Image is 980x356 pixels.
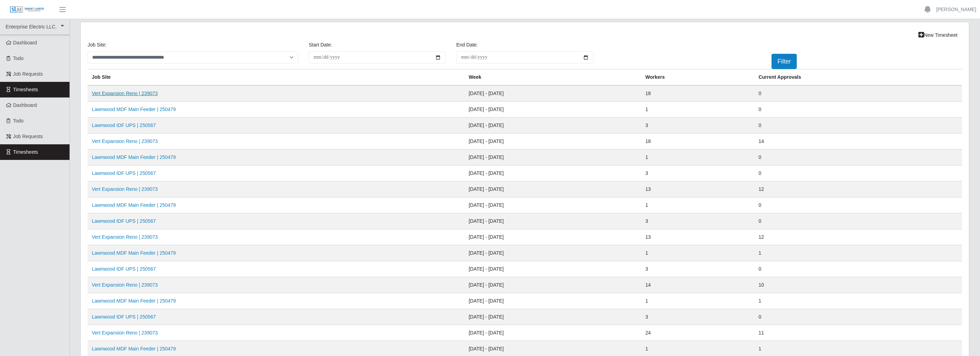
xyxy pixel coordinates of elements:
td: 0 [755,102,962,118]
td: 24 [641,325,754,341]
td: 18 [641,134,754,150]
td: 1 [641,102,754,118]
span: Dashboard [13,40,37,45]
a: Vert Expansion Reno | 239073 [92,91,158,96]
span: Dashboard [13,102,37,108]
a: Vert Expansion Reno | 239073 [92,234,158,240]
td: 0 [755,309,962,325]
th: job site [88,69,465,86]
td: [DATE] - [DATE] [465,118,641,134]
a: Lawnwood IDF UPS | 250567 [92,170,156,176]
td: [DATE] - [DATE] [465,85,641,102]
span: Job Requests [13,134,43,139]
td: 1 [641,293,754,309]
a: Lawnwood IDF UPS | 250567 [92,314,156,320]
a: Vert Expansion Reno | 239073 [92,138,158,144]
th: Week [465,69,641,86]
span: Job Requests [13,71,43,77]
td: 0 [755,85,962,102]
img: SLM Logo [10,6,45,14]
td: 0 [755,197,962,213]
th: Current Approvals [755,69,962,86]
td: 14 [755,134,962,150]
a: Vert Expansion Reno | 239073 [92,186,158,192]
td: 1 [755,293,962,309]
label: Start Date: [309,41,332,49]
td: 0 [755,150,962,166]
td: [DATE] - [DATE] [465,261,641,277]
a: Vert Expansion Reno | 239073 [92,330,158,336]
td: 12 [755,181,962,197]
td: [DATE] - [DATE] [465,213,641,229]
a: Lawnwood MDF Main Feeder | 250479 [92,250,176,256]
td: 1 [755,245,962,261]
td: 3 [641,118,754,134]
td: 11 [755,325,962,341]
td: 13 [641,181,754,197]
td: 18 [641,85,754,102]
td: 1 [641,150,754,166]
a: Lawnwood MDF Main Feeder | 250479 [92,154,176,160]
td: 13 [641,229,754,245]
a: Lawnwood IDF UPS | 250567 [92,266,156,272]
a: Lawnwood MDF Main Feeder | 250479 [92,298,176,304]
td: 0 [755,118,962,134]
label: End Date: [456,41,478,49]
span: Timesheets [13,149,38,155]
a: New Timesheet [914,29,962,41]
td: 0 [755,166,962,181]
td: [DATE] - [DATE] [465,166,641,181]
td: [DATE] - [DATE] [465,325,641,341]
td: 1 [641,197,754,213]
td: [DATE] - [DATE] [465,150,641,166]
span: Todo [13,56,24,61]
td: [DATE] - [DATE] [465,293,641,309]
td: [DATE] - [DATE] [465,309,641,325]
td: 3 [641,166,754,181]
button: Filter [772,54,797,69]
span: Todo [13,118,24,124]
td: 14 [641,277,754,293]
span: Timesheets [13,87,38,92]
td: [DATE] - [DATE] [465,181,641,197]
label: job site: [88,41,106,49]
td: 3 [641,309,754,325]
a: Lawnwood MDF Main Feeder | 250479 [92,202,176,208]
a: Lawnwood MDF Main Feeder | 250479 [92,346,176,351]
a: Lawnwood IDF UPS | 250567 [92,218,156,224]
td: 1 [641,245,754,261]
td: [DATE] - [DATE] [465,277,641,293]
td: [DATE] - [DATE] [465,102,641,118]
td: 0 [755,261,962,277]
a: Lawnwood MDF Main Feeder | 250479 [92,107,176,112]
td: [DATE] - [DATE] [465,197,641,213]
td: 3 [641,213,754,229]
td: [DATE] - [DATE] [465,229,641,245]
td: [DATE] - [DATE] [465,134,641,150]
a: Lawnwood IDF UPS | 250567 [92,122,156,128]
th: Workers [641,69,754,86]
td: 10 [755,277,962,293]
td: 12 [755,229,962,245]
a: Vert Expansion Reno | 239073 [92,282,158,288]
td: [DATE] - [DATE] [465,245,641,261]
td: 3 [641,261,754,277]
td: 0 [755,213,962,229]
a: [PERSON_NAME] [937,6,977,13]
